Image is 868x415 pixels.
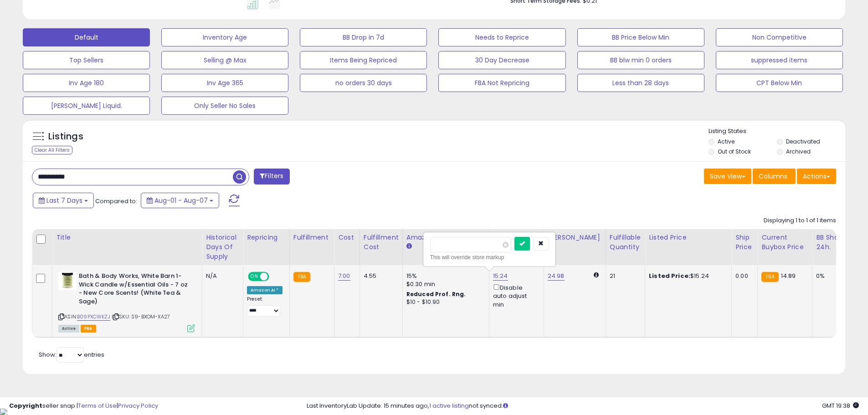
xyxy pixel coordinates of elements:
[430,253,549,262] div: This will override store markup
[58,272,77,290] img: 31slDDkwbqL._SL40_.jpg
[429,401,469,410] a: 1 active listing
[438,74,565,92] button: FBA Not Repricing
[81,325,96,333] span: FBA
[161,51,288,69] button: Selling @ Max
[23,28,150,46] button: Default
[247,286,282,294] div: Amazon AI *
[32,146,72,154] div: Clear All Filters
[786,138,820,145] label: Deactivated
[79,272,190,308] b: Bath & Body Works, White Barn 1-Wick Candle w/Essential Oils - 7 oz - New Core Scents! (White Tea...
[761,272,778,282] small: FBA
[161,97,288,115] button: Only Seller No Sales
[610,233,641,252] div: Fulfillable Quantity
[254,169,289,184] button: Filters
[577,74,704,92] button: Less than 28 days
[406,233,485,242] div: Amazon Fees
[649,272,724,280] div: $15.24
[95,197,137,205] span: Compared to:
[300,74,427,92] button: no orders 30 days
[709,127,845,136] p: Listing States:
[364,272,395,280] div: 4.55
[300,28,427,46] button: BB Drop in 7d
[718,148,751,155] label: Out of Stock
[112,313,170,320] span: | SKU: S9-BXOM-XA27
[33,193,94,208] button: Last 7 Days
[338,272,350,281] a: 7.00
[406,242,412,251] small: Amazon Fees.
[718,138,734,145] label: Active
[118,401,158,410] a: Privacy Policy
[206,233,239,261] div: Historical Days Of Supply
[23,74,150,92] button: Inv Age 180
[822,401,859,410] span: 2025-08-15 19:38 GMT
[610,272,638,280] div: 21
[249,273,260,281] span: ON
[23,97,150,115] button: [PERSON_NAME] Liquid.
[293,272,310,282] small: FBA
[735,272,750,280] div: 0.00
[307,402,859,410] div: Last InventoryLab Update: 15 minutes ago, not synced.
[493,272,508,281] a: 15.24
[206,272,236,280] div: N/A
[406,290,466,298] b: Reduced Prof. Rng.
[338,233,356,242] div: Cost
[548,233,602,242] div: [PERSON_NAME]
[58,325,79,333] span: All listings currently available for purchase on Amazon
[77,313,110,321] a: B09PXCWKZJ
[154,196,208,205] span: Aug-01 - Aug-07
[438,28,565,46] button: Needs to Reprice
[268,273,282,281] span: OFF
[493,282,537,309] div: Disable auto adjust min
[9,402,158,410] div: seller snap | |
[577,51,704,69] button: BB blw min 0 orders
[753,169,796,184] button: Columns
[786,148,811,155] label: Archived
[716,74,843,92] button: CPT Below Min
[46,196,82,205] span: Last 7 Days
[300,51,427,69] button: Items Being Repriced
[39,350,104,359] span: Show: entries
[406,272,482,280] div: 15%
[649,272,690,280] b: Listed Price:
[577,28,704,46] button: BB Price Below Min
[816,233,849,252] div: BB Share 24h.
[781,272,796,280] span: 14.89
[58,272,195,331] div: ASIN:
[78,401,117,410] a: Terms of Use
[293,233,330,242] div: Fulfillment
[735,233,754,252] div: Ship Price
[761,233,808,252] div: Current Buybox Price
[364,233,399,252] div: Fulfillment Cost
[161,74,288,92] button: Inv Age 365
[247,233,286,242] div: Repricing
[704,169,751,184] button: Save View
[438,51,565,69] button: 30 Day Decrease
[716,51,843,69] button: suppressed items
[9,401,42,410] strong: Copyright
[816,272,846,280] div: 0%
[23,51,150,69] button: Top Sellers
[759,172,787,181] span: Columns
[247,296,282,317] div: Preset:
[716,28,843,46] button: Non Competitive
[797,169,836,184] button: Actions
[141,193,219,208] button: Aug-01 - Aug-07
[764,216,836,225] div: Displaying 1 to 1 of 1 items
[406,298,482,306] div: $10 - $10.90
[56,233,198,242] div: Title
[161,28,288,46] button: Inventory Age
[548,272,565,281] a: 24.98
[406,280,482,288] div: $0.30 min
[649,233,728,242] div: Listed Price
[48,130,83,143] h5: Listings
